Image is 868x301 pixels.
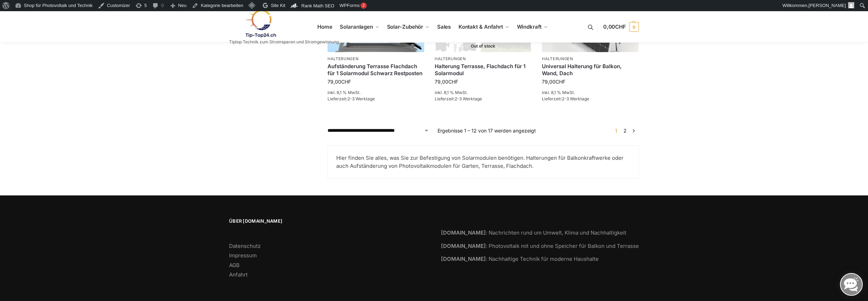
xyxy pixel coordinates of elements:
a: Halterungen [328,56,359,61]
p: inkl. 8,1 % MwSt. [435,89,531,96]
a: Halterungen [542,56,573,61]
span: Windkraft [517,23,542,30]
a: [DOMAIN_NAME]: Photovoltaik mit und ohne Speicher für Balkon und Terrasse [441,243,639,249]
a: Impressum [229,252,257,259]
bdi: 79,00 [435,79,458,85]
span: 2-3 Werktage [562,96,589,101]
a: Datenschutz [229,243,261,249]
span: [PERSON_NAME] [808,3,846,8]
span: Lieferzeit: [435,96,482,101]
span: Lieferzeit: [328,96,375,101]
a: Universal Halterung für Balkon, Wand, Dach [542,63,639,77]
nav: Cart contents [603,11,639,43]
bdi: 79,00 [328,79,351,85]
span: 0,00 [603,23,626,30]
a: Halterung Terrasse, Flachdach für 1 Solarmodul [435,63,531,77]
a: Kontakt & Anfahrt [455,11,512,43]
a: Solar-Zubehör [384,11,432,43]
span: CHF [448,79,458,85]
span: 2-3 Werktage [455,96,482,101]
a: Halterungen [435,56,466,61]
a: AGB [229,262,240,268]
a: Solaranlagen [337,11,382,43]
span: Seite 1 [613,128,619,134]
span: Rank Math SEO [301,3,334,8]
img: Solaranlagen, Speicheranlagen und Energiesparprodukte [229,9,290,38]
p: inkl. 8,1 % MwSt. [328,89,424,96]
span: Über [DOMAIN_NAME] [229,218,427,225]
span: Kontakt & Anfahrt [459,23,503,30]
a: [DOMAIN_NAME]: Nachrichten rund um Umwelt, Klima und Nachhaltigkeit [441,229,626,236]
p: inkl. 8,1 % MwSt. [542,89,639,96]
strong: [DOMAIN_NAME] [441,229,486,236]
span: Site Kit [271,3,285,8]
nav: Produkt-Seitennummerierung [611,127,639,134]
span: Solar-Zubehör [387,23,423,30]
span: CHF [615,23,626,30]
a: Anfahrt [229,271,248,278]
p: Hier finden Sie alles, was Sie zur Befestigung von Solarmodulen benötigen. Halterungen für Balkon... [336,154,630,170]
span: CHF [341,79,351,85]
a: Seite 2 [622,128,628,134]
a: Windkraft [514,11,551,43]
bdi: 79,00 [542,79,565,85]
div: 2 [360,2,367,9]
a: Sales [434,11,454,43]
img: Benutzerbild von Rupert Spoddig [848,2,854,8]
span: 0 [629,22,639,32]
span: Sales [437,23,451,30]
a: 0,00CHF 0 [603,16,639,37]
a: [DOMAIN_NAME]: Nachhaltige Technik für moderne Haushalte [441,256,599,262]
select: Shop-Reihenfolge [328,127,429,134]
a: → [631,127,636,134]
strong: [DOMAIN_NAME] [441,243,486,249]
p: Ergebnisse 1 – 12 von 17 werden angezeigt [438,127,536,134]
span: Solaranlagen [340,23,373,30]
p: Tiptop Technik zum Stromsparen und Stromgewinnung [229,40,339,44]
a: Aufständerung Terrasse Flachdach für 1 Solarmodul Schwarz Restposten [328,63,424,77]
span: Lieferzeit: [542,96,589,101]
span: 2-3 Werktage [347,96,375,101]
strong: [DOMAIN_NAME] [441,256,486,262]
span: CHF [556,79,565,85]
